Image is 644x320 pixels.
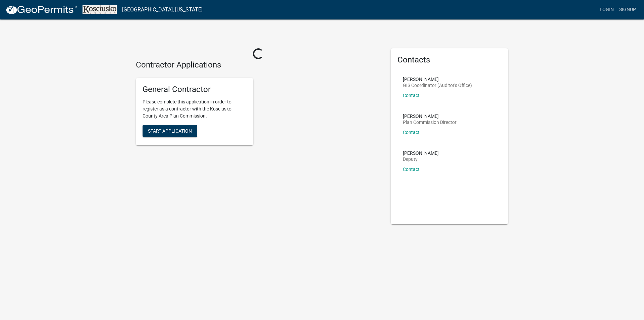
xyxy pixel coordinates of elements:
h4: Contractor Applications [136,60,381,70]
img: Kosciusko County, Indiana [83,5,117,14]
a: Contact [403,167,420,172]
p: Please complete this application in order to register as a contractor with the Kosciusko County A... [143,98,247,120]
p: Plan Commission Director [403,120,457,125]
wm-workflow-list-section: Contractor Applications [136,60,381,151]
h5: Contacts [397,55,501,65]
button: Start Application [143,125,197,137]
span: Start Application [148,128,192,133]
p: [PERSON_NAME] [403,151,439,155]
p: [PERSON_NAME] [403,114,457,119]
p: Deputy [403,157,439,162]
p: [PERSON_NAME] [403,77,472,82]
a: Login [597,3,616,16]
p: GIS Coordinator (Auditor's Office) [403,83,472,88]
a: Contact [403,93,420,98]
a: [GEOGRAPHIC_DATA], [US_STATE] [122,4,203,15]
a: Contact [403,130,420,135]
a: Signup [616,3,639,16]
h5: General Contractor [143,85,247,94]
